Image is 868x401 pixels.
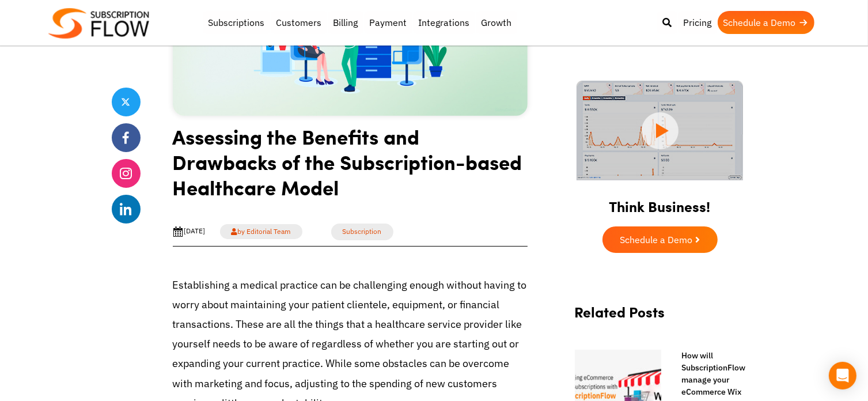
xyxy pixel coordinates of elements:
a: Subscription [331,224,393,240]
div: [DATE] [173,226,206,237]
img: Subscriptionflow [48,8,149,39]
a: Growth [476,11,518,34]
a: by Editorial Team [220,224,302,239]
a: Integrations [413,11,476,34]
a: Pricing [678,11,718,34]
span: Schedule a Demo [620,235,692,244]
a: Schedule a Demo [602,226,718,253]
h2: Think Business! [563,184,757,221]
a: Payment [364,11,413,34]
a: Billing [328,11,364,34]
div: Open Intercom Messenger [829,362,856,389]
h1: Assessing the Benefits and Drawbacks of the Subscription-based Healthcare Model [173,124,528,209]
h2: Related Posts [575,304,745,332]
img: intro video [577,81,743,180]
a: Schedule a Demo [718,11,814,34]
a: Customers [271,11,328,34]
a: Subscriptions [203,11,271,34]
